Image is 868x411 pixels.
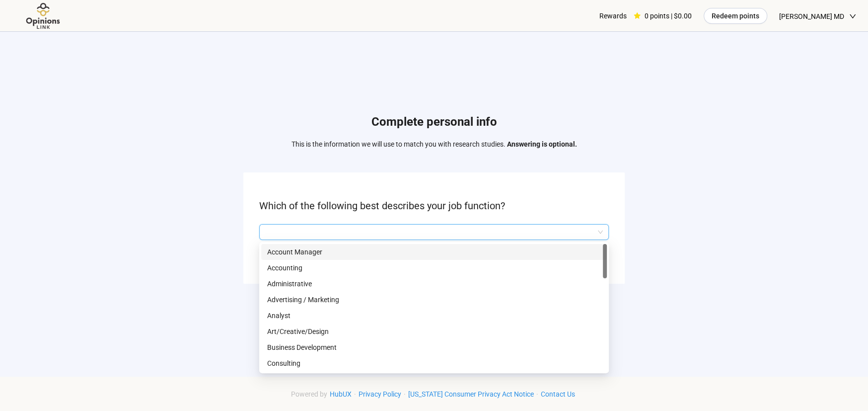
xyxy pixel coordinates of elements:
[704,8,767,24] button: Redeem points
[291,113,577,132] h1: Complete personal info
[849,13,856,20] span: down
[267,342,601,353] p: Business Development
[291,389,578,400] div: · · ·
[267,310,601,321] p: Analyst
[259,198,609,214] p: Which of the following best describes your job function?
[267,262,601,273] p: Accounting
[327,390,354,398] a: HubUX
[291,390,327,398] span: Powered by
[291,139,577,150] p: This is the information we will use to match you with research studies.
[634,12,641,19] span: star
[267,278,601,289] p: Administrative
[779,0,844,32] span: [PERSON_NAME] MD
[356,390,404,398] a: Privacy Policy
[712,10,759,21] span: Redeem points
[538,390,578,398] a: Contact Us
[406,390,536,398] a: [US_STATE] Consumer Privacy Act Notice
[507,140,577,148] strong: Answering is optional.
[267,294,601,305] p: Advertising / Marketing
[267,326,601,337] p: Art/Creative/Design
[267,247,601,257] p: Account Manager
[267,358,601,369] p: Consulting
